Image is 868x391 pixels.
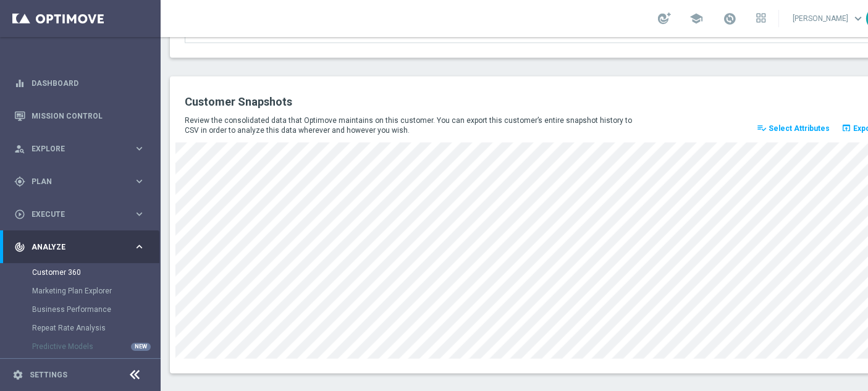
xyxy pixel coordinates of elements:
[757,123,767,133] i: playlist_add_check
[14,78,25,89] i: equalizer
[755,120,832,137] button: playlist_add_check Select Attributes
[32,145,133,153] span: Explore
[14,99,145,132] div: Mission Control
[32,243,133,251] span: Analyze
[14,144,146,154] button: person_search Explore keyboard_arrow_right
[32,300,159,319] div: Business Performance
[14,176,133,187] div: Plan
[14,176,25,187] i: gps_fixed
[14,242,133,253] div: Analyze
[131,343,151,351] div: NEW
[30,371,67,379] a: Settings
[32,356,159,374] div: Cohorts Analysis
[14,143,25,154] i: person_search
[32,319,159,337] div: Repeat Rate Analysis
[14,177,146,187] button: gps_fixed Plan keyboard_arrow_right
[133,241,145,253] i: keyboard_arrow_right
[32,323,129,333] a: Repeat Rate Analysis
[14,143,133,154] div: Explore
[32,305,129,314] a: Business Performance
[12,369,23,380] i: settings
[133,175,145,187] i: keyboard_arrow_right
[14,111,146,121] button: Mission Control
[32,67,145,99] a: Dashboard
[841,123,851,133] i: open_in_browser
[689,12,703,25] span: school
[32,263,159,282] div: Customer 360
[32,282,159,300] div: Marketing Plan Explorer
[14,242,146,252] button: track_changes Analyze keyboard_arrow_right
[851,12,865,25] span: keyboard_arrow_down
[14,209,25,220] i: play_circle_outline
[32,178,133,185] span: Plan
[32,267,129,277] a: Customer 360
[185,95,522,109] h2: Customer Snapshots
[791,9,866,28] a: [PERSON_NAME]keyboard_arrow_down
[14,67,145,99] div: Dashboard
[185,116,641,135] p: Review the consolidated data that Optimove maintains on this customer. You can export this custom...
[14,209,146,219] button: play_circle_outline Execute keyboard_arrow_right
[32,99,145,132] a: Mission Control
[133,143,145,154] i: keyboard_arrow_right
[769,124,830,133] span: Select Attributes
[32,337,159,356] div: Predictive Models
[14,242,25,253] i: track_changes
[32,286,129,296] a: Marketing Plan Explorer
[14,209,133,220] div: Execute
[32,211,133,218] span: Execute
[14,78,146,88] button: equalizer Dashboard
[133,208,145,220] i: keyboard_arrow_right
